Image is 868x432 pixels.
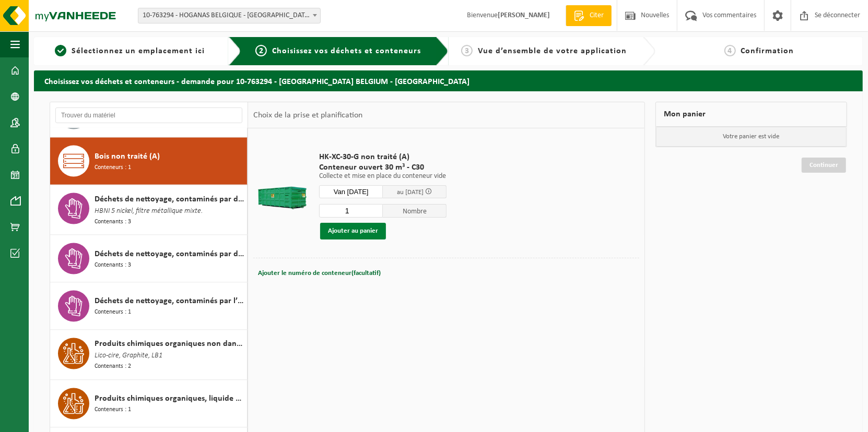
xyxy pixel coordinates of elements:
[55,45,66,56] span: 1
[34,70,863,91] h2: Choisissez vos déchets et conteneurs - demande pour 10-763294 - [GEOGRAPHIC_DATA] BELGIUM - [GEOG...
[397,189,424,196] span: au [DATE]
[319,173,447,180] p: Collecte et mise en place du conteneur vide
[95,193,244,206] span: Déchets de nettoyage, contaminés par des métaux lourds
[724,45,736,56] span: 4
[95,295,244,308] span: Déchets de nettoyage, contaminés par l’huile
[95,248,244,260] span: Déchets de nettoyage, contaminés par divers déchets dangereux
[741,47,794,55] span: Confirmation
[138,8,321,23] span: 10-763294 - HOGANAS BELGIUM - ATH
[95,308,131,318] span: Conteneurs : 1
[95,206,203,217] span: HBNI 5 nickel, filtre métallique mixte.
[257,266,382,281] button: Ajouter le numéro de conteneur(facultatif)
[320,223,386,239] button: Ajouter au panier
[566,5,612,26] a: Citer
[50,283,248,330] button: Déchets de nettoyage, contaminés par l’huile Conteneurs : 1
[95,405,131,415] span: Conteneurs : 1
[467,11,550,19] font: Bienvenue
[248,102,368,128] div: Choix de la prise et planification
[50,185,248,235] button: Déchets de nettoyage, contaminés par des métaux lourds HBNI 5 nickel, filtre métallique mixte. Co...
[655,102,847,127] div: Mon panier
[656,127,847,147] p: Votre panier est vide
[55,107,242,123] input: Trouver du matériel
[95,338,244,351] span: Produits chimiques organiques non dangereux, liquides dans de petits emballages
[95,351,162,362] span: Lico-cire, Graphite, LB1
[258,270,381,277] span: Ajouter le numéro de conteneur(facultatif)
[95,217,131,227] span: Contenants : 3
[72,47,205,55] span: Sélectionnez un emplacement ici
[319,185,383,198] input: Sélectionner la date
[95,260,131,270] span: Contenants : 3
[95,393,244,405] span: Produits chimiques organiques, liquide dangereux dans de petits contenants
[383,204,447,218] span: Nombre
[498,11,550,19] strong: [PERSON_NAME]
[319,162,447,173] span: Conteneur ouvert 30 m³ - C30
[802,158,846,173] a: Continuer
[50,380,248,428] button: Produits chimiques organiques, liquide dangereux dans de petits contenants Conteneurs : 1
[478,47,627,55] span: Vue d’ensemble de votre application
[138,8,320,23] span: 10-763294 - HOGANAS BELGIUM - ATH
[39,45,220,57] a: 1Sélectionnez un emplacement ici
[587,10,606,21] span: Citer
[255,45,267,56] span: 2
[50,138,248,185] button: Bois non traité (A) Conteneurs : 1
[461,45,473,56] span: 3
[50,235,248,283] button: Déchets de nettoyage, contaminés par divers déchets dangereux Contenants : 3
[95,150,160,163] span: Bois non traité (A)
[272,47,421,55] span: Choisissez vos déchets et conteneurs
[319,152,447,162] span: HK-XC-30-G non traité (A)
[95,362,131,372] span: Contenants : 2
[95,163,131,173] span: Conteneurs : 1
[50,330,248,380] button: Produits chimiques organiques non dangereux, liquides dans de petits emballages Lico-cire, Graphi...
